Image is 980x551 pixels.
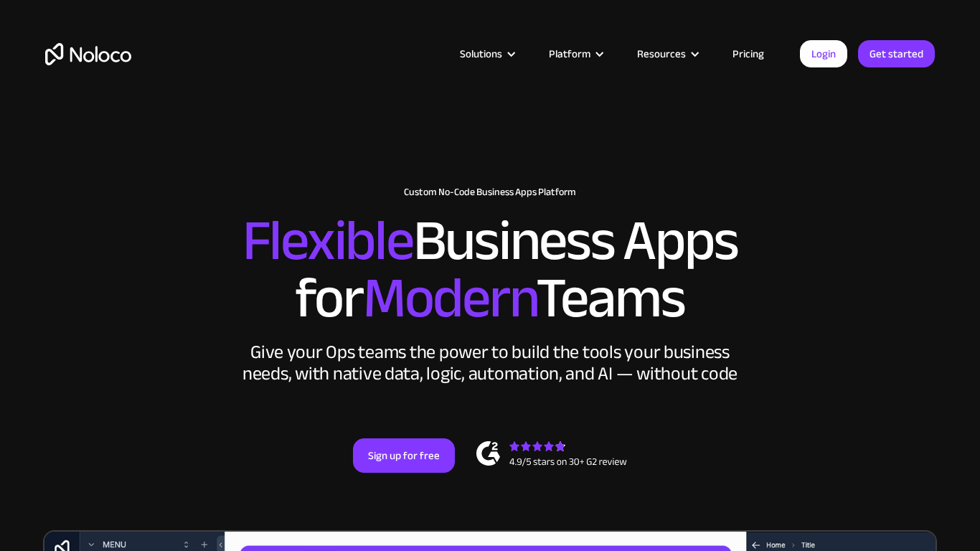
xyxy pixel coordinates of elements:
[460,44,502,63] div: Solutions
[363,245,536,352] span: Modern
[353,438,455,473] a: Sign up for free
[858,40,935,67] a: Get started
[45,43,131,65] a: home
[239,342,741,385] div: Give your Ops teams the power to build the tools your business needs, with native data, logic, au...
[45,187,935,198] h1: Custom No-Code Business Apps Platform
[800,40,847,67] a: Login
[637,44,686,63] div: Resources
[531,44,619,63] div: Platform
[45,212,935,327] h2: Business Apps for Teams
[442,44,531,63] div: Solutions
[549,44,590,63] div: Platform
[715,44,782,63] a: Pricing
[242,187,413,294] span: Flexible
[619,44,715,63] div: Resources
